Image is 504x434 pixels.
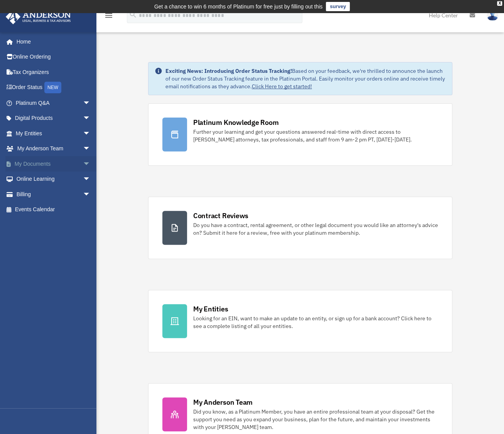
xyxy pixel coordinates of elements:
div: Looking for an EIN, want to make an update to an entity, or sign up for a bank account? Click her... [193,315,438,330]
span: arrow_drop_down [83,172,98,187]
a: Click Here to get started! [252,83,312,90]
a: My Documentsarrow_drop_down [5,156,102,172]
a: Digital Productsarrow_drop_down [5,111,102,126]
a: Platinum Knowledge Room Further your learning and get your questions answered real-time with dire... [148,103,453,166]
div: Did you know, as a Platinum Member, you have an entire professional team at your disposal? Get th... [193,408,438,431]
a: survey [326,2,350,11]
div: close [497,1,502,6]
div: NEW [44,82,61,93]
div: Get a chance to win 6 months of Platinum for free just by filling out this [154,2,323,11]
span: arrow_drop_down [83,126,98,141]
a: Billingarrow_drop_down [5,187,102,202]
a: My Anderson Teamarrow_drop_down [5,141,102,156]
a: My Entities Looking for an EIN, want to make an update to an entity, or sign up for a bank accoun... [148,290,453,352]
a: Events Calendar [5,202,102,217]
div: My Entities [193,304,228,314]
span: arrow_drop_down [83,156,98,172]
a: menu [104,13,113,20]
div: My Anderson Team [193,397,253,407]
a: My Entitiesarrow_drop_down [5,126,102,141]
strong: Exciting News: Introducing Order Status Tracking! [165,67,292,74]
a: Home [5,34,98,49]
img: User Pic [487,10,498,21]
a: Contract Reviews Do you have a contract, rental agreement, or other legal document you would like... [148,197,453,259]
div: Platinum Knowledge Room [193,118,279,127]
a: Online Ordering [5,49,102,65]
div: Based on your feedback, we're thrilled to announce the launch of our new Order Status Tracking fe... [165,67,446,90]
a: Online Learningarrow_drop_down [5,172,102,187]
span: arrow_drop_down [83,111,98,126]
i: search [129,10,137,19]
a: Tax Organizers [5,64,102,80]
span: arrow_drop_down [83,187,98,202]
span: arrow_drop_down [83,141,98,157]
span: arrow_drop_down [83,95,98,111]
a: Platinum Q&Aarrow_drop_down [5,95,102,111]
div: Do you have a contract, rental agreement, or other legal document you would like an attorney's ad... [193,221,438,237]
a: Order StatusNEW [5,80,102,96]
div: Further your learning and get your questions answered real-time with direct access to [PERSON_NAM... [193,128,438,143]
i: menu [104,11,113,20]
img: Anderson Advisors Platinum Portal [3,9,73,24]
div: Contract Reviews [193,211,248,220]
